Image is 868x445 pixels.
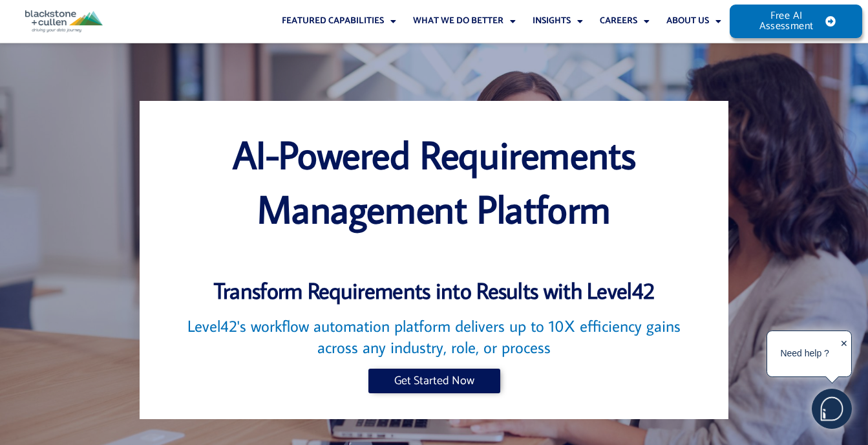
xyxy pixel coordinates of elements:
[165,127,703,235] h1: AI-Powered Requirements Management Platform
[368,369,500,393] a: Get Started Now
[812,389,851,428] img: users%2F5SSOSaKfQqXq3cFEnIZRYMEs4ra2%2Fmedia%2Fimages%2F-Bulle%20blanche%20sans%20fond%20%2B%20ma...
[165,316,703,358] h2: Level42's workflow automation platform delivers up to 10X efficiency gains across any industry, r...
[394,375,474,387] span: Get Started Now
[756,11,818,32] span: Free AI Assessment
[769,333,840,374] div: Need help ?
[840,334,848,374] div: ✕
[730,5,862,38] a: Free AI Assessment
[165,276,703,305] h3: Transform Requirements into Results with Level42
